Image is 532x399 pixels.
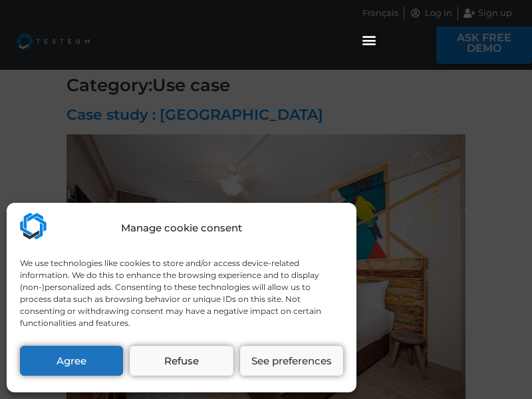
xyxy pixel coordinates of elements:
[20,213,47,239] img: Testeum.com - Application crowdtesting platform
[130,346,233,376] button: Refuse
[121,221,242,236] div: Manage cookie consent
[20,346,123,376] button: Agree
[20,257,342,329] div: We use technologies like cookies to store and/or access device-related information. We do this to...
[240,346,343,376] button: See preferences
[358,29,380,51] div: Menu Toggle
